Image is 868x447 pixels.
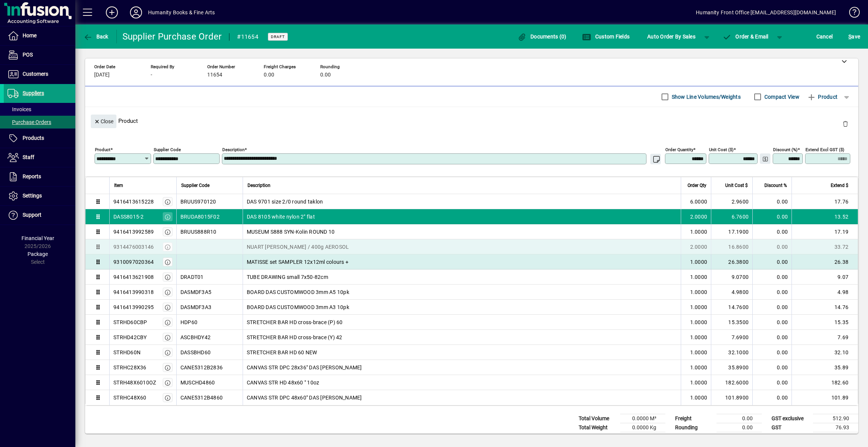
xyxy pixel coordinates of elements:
[711,194,752,209] td: 2.9600
[752,360,792,375] td: 0.00
[760,153,770,164] button: Change Price Levels
[176,390,243,405] td: CANE5312B4860
[176,209,243,224] td: BRUDA8015F02
[575,414,620,423] td: Total Volume
[113,198,154,205] div: 9416413615228
[247,258,348,266] span: MATISSE set SAMPLER 12x12ml colours +
[582,34,630,40] span: Custom Fields
[247,198,323,205] span: DAS 9701 size 2/0 round taklon
[711,209,752,224] td: 6.7600
[122,31,222,43] div: Supplier Purchase Order
[836,115,854,133] button: Delete
[94,115,113,128] span: Close
[792,285,858,300] td: 4.98
[113,258,154,266] div: 9310097020364
[23,32,37,38] span: Home
[4,206,75,225] a: Support
[711,360,752,375] td: 35.8900
[248,181,270,190] span: Description
[752,345,792,360] td: 0.00
[711,330,752,345] td: 7.6900
[836,120,854,127] app-page-header-button: Delete
[247,364,362,371] span: CANVAS STR DPC 28x36" DAS [PERSON_NAME]
[709,147,734,152] mat-label: Unit Cost ($)
[516,30,568,43] button: Documents (0)
[681,269,711,285] td: 1.0000
[688,181,706,190] span: Order Qty
[264,72,274,78] span: 0.00
[95,147,110,152] mat-label: Product
[670,93,741,101] label: Show Line Volumes/Weights
[711,285,752,300] td: 4.9800
[681,209,711,224] td: 2.0000
[575,423,620,432] td: Total Weight
[773,147,798,152] mat-label: Discount (%)
[28,251,48,257] span: Package
[711,269,752,285] td: 9.0700
[792,315,858,330] td: 15.35
[752,330,792,345] td: 0.00
[81,30,110,43] button: Back
[681,300,711,315] td: 1.0000
[681,330,711,345] td: 1.0000
[711,345,752,360] td: 32.1000
[85,107,858,135] div: Product
[4,46,75,64] a: POS
[176,300,243,315] td: DASMDF3A3
[247,318,343,326] span: STRETCHER BAR HD cross-brace (P) 60
[176,224,243,239] td: BRUUS888R10
[176,360,243,375] td: CANE5312B2836
[113,394,147,401] div: STRHC48X60
[752,390,792,405] td: 0.00
[792,209,858,224] td: 13.52
[113,334,147,341] div: STRHD42CBY
[831,181,848,190] span: Extend $
[696,6,836,18] div: Humanity Front Office [EMAIL_ADDRESS][DOMAIN_NAME]
[792,300,858,315] td: 14.76
[711,390,752,405] td: 101.8900
[665,147,693,152] mat-label: Order Quantity
[23,193,42,199] span: Settings
[763,93,799,101] label: Compact View
[176,269,243,285] td: DRADT01
[681,194,711,209] td: 6.0000
[247,273,328,281] span: TUBE DRAWING small 7x50-82cm
[681,345,711,360] td: 1.0000
[792,224,858,239] td: 17.19
[647,31,695,43] span: Auto Order By Sales
[148,6,215,18] div: Humanity Books & Fine Arts
[237,31,258,43] div: #11654
[113,288,154,296] div: 9416413990318
[176,285,243,300] td: DASMDF3A5
[711,375,752,390] td: 182.6000
[23,212,41,218] span: Support
[580,30,631,43] button: Custom Fields
[717,414,762,423] td: 0.00
[176,375,243,390] td: MUSCHD4860
[848,34,851,40] span: S
[23,154,34,160] span: Staff
[23,52,33,58] span: POS
[711,300,752,315] td: 14.7600
[752,269,792,285] td: 0.00
[711,254,752,269] td: 26.3800
[89,118,118,124] app-page-header-button: Close
[113,228,154,236] div: 9416413992589
[113,364,147,371] div: STRHC28X36
[100,6,124,19] button: Add
[23,71,48,77] span: Customers
[671,414,717,423] td: Freight
[643,30,699,43] button: Auto Order By Sales
[113,379,156,386] div: STRH48X6010OZ
[181,181,209,190] span: Supplier Code
[4,116,75,129] a: Purchase Orders
[320,72,331,78] span: 0.00
[21,235,54,241] span: Financial Year
[247,228,335,236] span: MUSEUM S888 SYN-Kolin ROUND 10
[114,181,123,190] span: Item
[711,224,752,239] td: 17.1900
[113,318,147,326] div: STRHD60CBP
[113,213,144,220] div: DASS8015-2
[805,147,844,152] mat-label: Extend excl GST ($)
[176,345,243,360] td: DASSBHD60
